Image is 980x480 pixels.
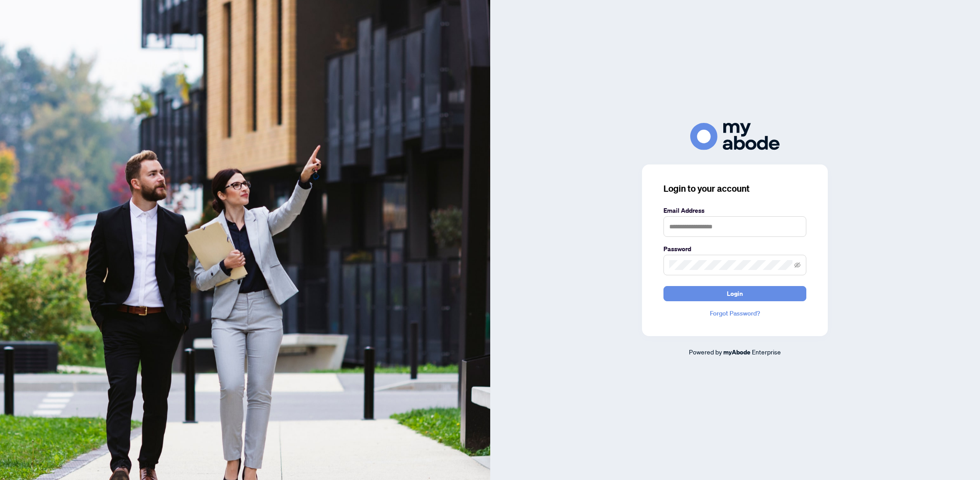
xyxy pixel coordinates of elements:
label: Password [663,244,806,254]
span: eye-invisible [794,262,801,268]
a: Forgot Password? [663,308,806,318]
span: Powered by [689,348,722,356]
img: ma-logo [690,123,780,150]
button: Login [663,286,806,301]
a: myAbode [723,347,751,357]
span: Login [727,286,743,301]
h3: Login to your account [663,182,806,195]
span: Enterprise [752,348,781,356]
label: Email Address [663,206,806,215]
